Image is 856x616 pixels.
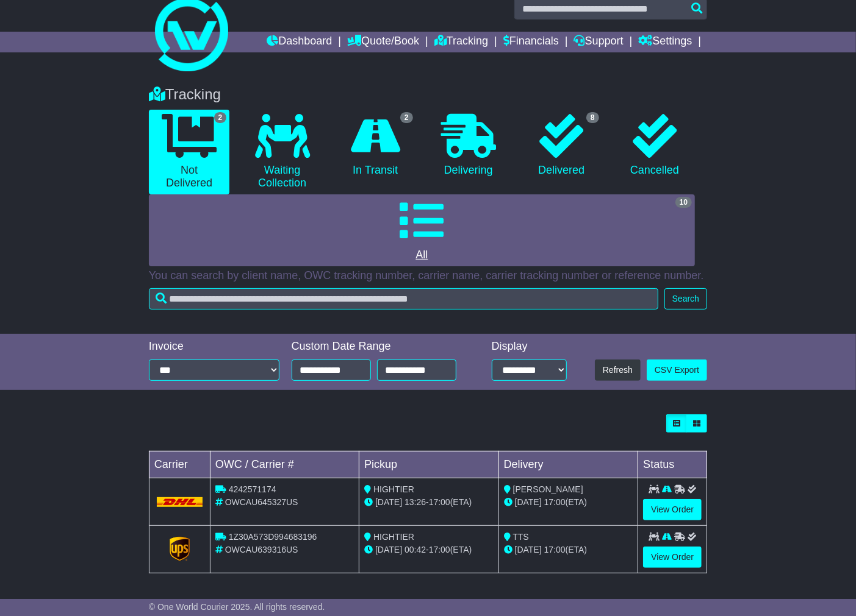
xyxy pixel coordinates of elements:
span: 13:26 [405,497,426,507]
a: Cancelled [614,110,696,182]
span: 00:42 [405,545,426,554]
div: - (ETA) [364,496,494,509]
img: GetCarrierServiceLogo [170,537,190,561]
a: Settings [638,32,692,52]
span: 2 [214,112,227,123]
div: Custom Date Range [292,340,470,353]
span: [DATE] [515,497,542,507]
span: OWCAU645327US [225,497,298,507]
div: Display [492,340,567,353]
a: 2 In Transit [335,110,416,182]
a: Tracking [434,32,488,52]
span: 17:00 [544,545,566,554]
span: 17:00 [429,545,450,554]
a: 2 Not Delivered [149,110,230,194]
span: 17:00 [544,497,566,507]
div: Invoice [149,340,279,353]
span: OWCAU639316US [225,545,298,554]
div: (ETA) [504,543,633,556]
a: 10 All [149,194,695,266]
span: 1Z30A573D994683196 [229,532,317,542]
span: 8 [586,112,599,123]
div: (ETA) [504,496,633,509]
td: Delivery [498,451,638,478]
a: Dashboard [267,32,332,52]
span: 17:00 [429,497,450,507]
span: © One World Courier 2025. All rights reserved. [149,602,325,612]
div: - (ETA) [364,543,494,556]
a: View Order [643,547,702,568]
a: Waiting Collection [242,110,323,194]
a: CSV Export [647,359,707,381]
td: Carrier [149,451,210,478]
a: Financials [503,32,559,52]
span: 10 [675,197,692,208]
span: [DATE] [515,545,542,554]
p: You can search by client name, OWC tracking number, carrier name, carrier tracking number or refe... [149,269,707,283]
a: 8 Delivered [521,110,602,182]
span: [PERSON_NAME] [513,484,583,494]
a: View Order [643,499,702,520]
a: Delivering [428,110,509,182]
span: [DATE] [375,545,402,554]
span: TTS [513,532,528,542]
span: 2 [400,112,413,123]
span: HIGHTIER [373,532,414,542]
button: Search [664,288,707,310]
a: Quote/Book [347,32,419,52]
img: DHL.png [157,497,203,507]
span: HIGHTIER [373,484,414,494]
td: Pickup [359,451,499,478]
span: 4242571174 [229,484,276,494]
button: Refresh [595,359,641,381]
div: Tracking [143,86,713,104]
span: [DATE] [375,497,402,507]
td: Status [638,451,707,478]
a: Support [574,32,624,52]
td: OWC / Carrier # [210,451,359,478]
